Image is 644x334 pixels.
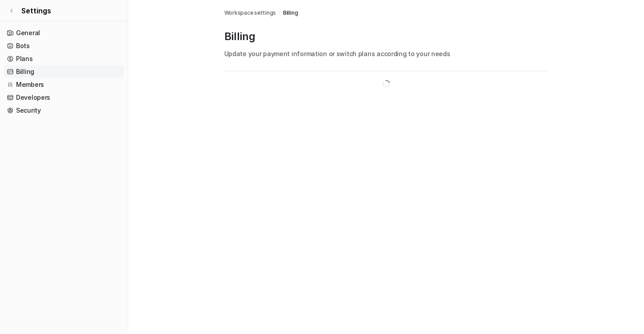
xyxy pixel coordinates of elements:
a: Security [4,104,124,117]
a: Members [4,78,124,91]
span: Settings [21,5,51,16]
p: Billing [224,29,548,44]
a: Billing [283,9,298,17]
a: Plans [4,53,124,65]
span: / [279,9,280,17]
a: Billing [4,65,124,78]
a: Developers [4,91,124,104]
a: Workspace settings [224,9,276,17]
a: General [4,27,124,39]
p: Update your payment information or switch plans according to your needs [224,49,548,58]
a: Bots [4,40,124,52]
